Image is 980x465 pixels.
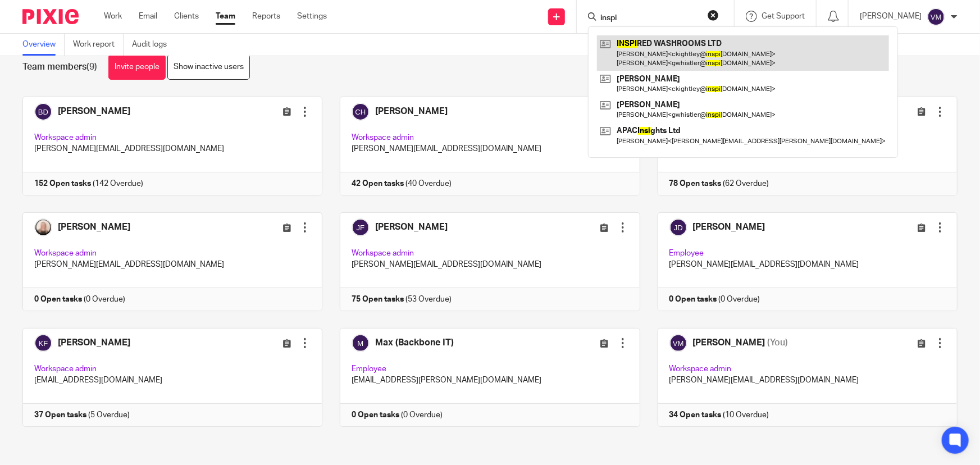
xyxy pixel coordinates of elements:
a: Work report [73,34,124,56]
button: Clear [708,10,719,21]
input: Search [599,13,700,24]
a: Audit logs [132,34,175,56]
a: Reports [252,11,280,22]
h1: Team members [22,61,97,73]
a: Show inactive users [167,54,250,80]
a: Work [104,11,122,22]
a: Team [216,11,235,22]
img: Pixie [22,9,79,24]
span: (9) [86,62,97,71]
a: Overview [22,34,65,56]
a: Settings [297,11,327,22]
img: svg%3E [927,8,945,26]
span: Get Support [762,12,805,20]
a: Email [139,11,157,22]
a: Clients [174,11,199,22]
p: [PERSON_NAME] [860,11,922,22]
a: Invite people [108,54,166,80]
